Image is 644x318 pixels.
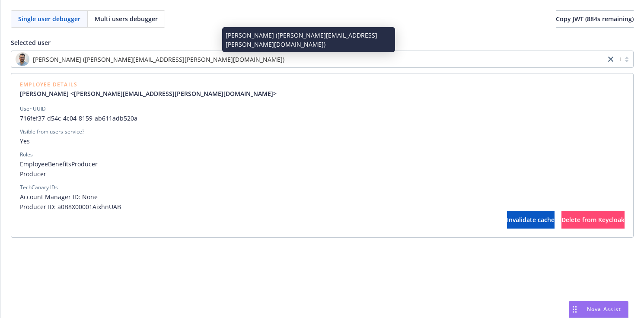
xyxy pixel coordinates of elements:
span: EmployeeBenefitsProducer [20,159,625,169]
span: Multi users debugger [95,14,158,23]
span: Single user debugger [18,14,80,23]
span: Nova Assist [587,305,621,313]
a: [PERSON_NAME] <[PERSON_NAME][EMAIL_ADDRESS][PERSON_NAME][DOMAIN_NAME]> [20,89,284,98]
div: Visible from users-service? [20,128,84,136]
div: Roles [20,151,33,159]
span: Producer [20,169,625,178]
span: Employee Details [20,82,284,87]
button: Nova Assist [569,301,628,318]
span: Delete from Keycloak [561,216,625,224]
button: Copy JWT (884s remaining) [556,10,634,28]
span: Selected user [11,38,51,47]
span: Yes [20,137,625,146]
span: [PERSON_NAME] ([PERSON_NAME][EMAIL_ADDRESS][PERSON_NAME][DOMAIN_NAME]) [33,55,284,64]
button: Delete from Keycloak [561,211,625,229]
div: Drag to move [569,301,580,318]
span: Producer ID: a0B8X00001AixhnUAB [20,202,625,211]
a: close [606,54,616,64]
span: 716fef37-d54c-4c04-8159-ab611adb520a [20,114,625,123]
div: TechCanary IDs [20,184,58,191]
img: photo [16,52,29,66]
div: User UUID [20,105,46,113]
span: Invalidate cache [507,216,555,224]
span: photo[PERSON_NAME] ([PERSON_NAME][EMAIL_ADDRESS][PERSON_NAME][DOMAIN_NAME]) [16,52,601,66]
button: Invalidate cache [507,211,555,229]
span: Account Manager ID: None [20,192,625,201]
span: Copy JWT ( 884 s remaining) [556,15,634,23]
